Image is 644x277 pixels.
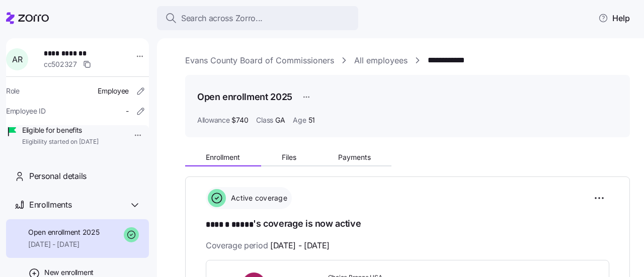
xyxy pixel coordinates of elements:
[29,170,87,182] span: Personal details
[590,8,638,28] button: Help
[12,55,22,63] span: A R
[206,217,609,231] h1: 's coverage is now active
[98,86,129,96] span: Employee
[256,115,273,125] span: Class
[275,115,285,125] span: GA
[308,115,315,125] span: 51
[282,154,296,161] span: Files
[354,54,408,67] a: All employees
[22,138,99,146] span: Eligibility started on [DATE]
[338,154,371,161] span: Payments
[6,106,46,116] span: Employee ID
[228,193,287,203] span: Active coverage
[28,239,99,249] span: [DATE] - [DATE]
[6,86,20,96] span: Role
[185,54,334,67] a: Evans County Board of Commissioners
[157,6,358,30] button: Search across Zorro...
[197,115,229,125] span: Allowance
[293,115,306,125] span: Age
[231,115,248,125] span: $740
[206,154,240,161] span: Enrollment
[44,59,77,69] span: cc502327
[126,106,129,116] span: -
[29,199,71,211] span: Enrollments
[22,125,99,135] span: Eligible for benefits
[197,90,292,103] h1: Open enrollment 2025
[206,239,330,252] span: Coverage period
[598,12,630,24] span: Help
[28,227,99,237] span: Open enrollment 2025
[181,12,263,25] span: Search across Zorro...
[270,239,330,252] span: [DATE] - [DATE]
